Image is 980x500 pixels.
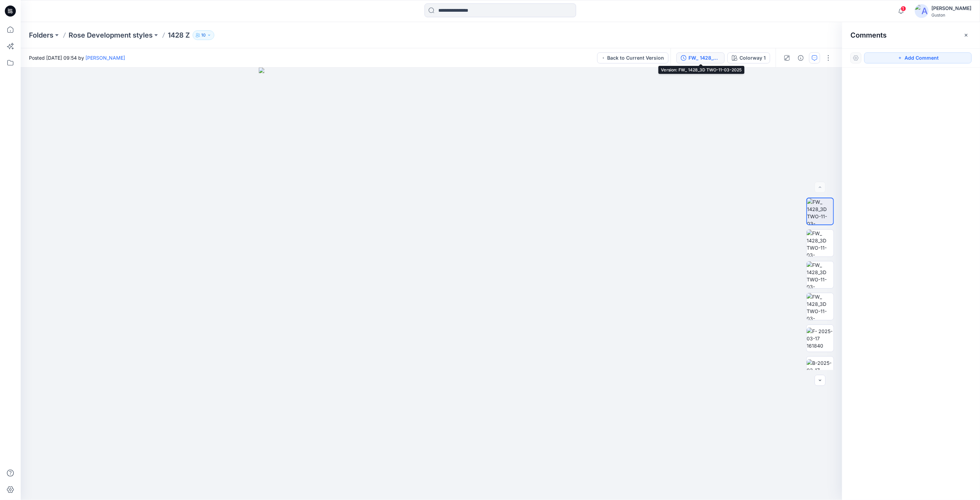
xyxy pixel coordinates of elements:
a: Folders [29,30,53,40]
p: 10 [201,31,206,39]
img: FW_ 1428_3D TWO-11-03-2025_Right [807,293,834,320]
button: Back to Current Version [597,52,668,63]
img: avatar [915,4,929,18]
span: Posted [DATE] 09:54 by [29,54,125,61]
img: FW_ 1428_3D TWO-11-03-2025_Left [807,261,834,288]
img: eyJhbGciOiJIUzI1NiIsImtpZCI6IjAiLCJzbHQiOiJzZXMiLCJ0eXAiOiJKV1QifQ.eyJkYXRhIjp7InR5cGUiOiJzdG9yYW... [259,68,604,500]
div: [PERSON_NAME] [931,4,971,12]
span: 1 [901,6,906,11]
button: FW_ 1428_3D TWO-11-03-2025 [676,52,725,63]
h2: Comments [850,31,887,39]
button: Colorway 1 [727,52,770,63]
button: Details [795,52,806,63]
p: 1428 Z [168,30,190,40]
div: FW_ 1428_3D TWO-11-03-2025 [688,54,720,62]
button: 10 [193,30,214,40]
img: B-2025-03-17 161913 [807,359,834,381]
img: FW_ 1428_3D TWO-11-03-2025_Back [807,230,834,257]
a: [PERSON_NAME] [85,55,125,61]
div: Guston [931,12,971,18]
button: Add Comment [864,52,972,63]
img: F- 2025-03-17 161840 [807,328,834,349]
div: Colorway 1 [739,54,766,62]
a: Rose Development styles [69,30,153,40]
img: FW_ 1428_3D TWO-11-03-2025_Front [807,198,833,224]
